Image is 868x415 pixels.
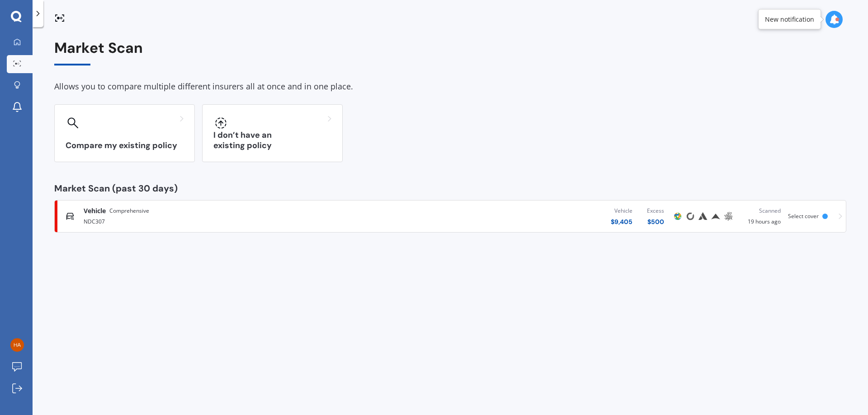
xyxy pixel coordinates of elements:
div: New notification [765,15,814,24]
div: Vehicle [611,206,632,215]
span: Comprehensive [109,206,149,215]
img: Protecta [672,211,683,222]
a: VehicleComprehensiveNDC307Vehicle$9,405Excess$500ProtectaCoveAutosureProvidentAMPScanned19 hours ... [54,200,846,233]
h3: Compare my existing policy [66,140,184,151]
img: Autosure [698,211,708,222]
div: 19 hours ago [742,206,781,226]
div: Market Scan (past 30 days) [54,184,846,193]
h3: I don’t have an existing policy [213,130,331,151]
div: Excess [647,206,664,215]
div: Scanned [742,206,781,215]
img: 8e368d035b46c562306641635cb8726c [10,338,24,352]
span: Vehicle [84,206,106,215]
div: $ 9,405 [611,217,632,226]
div: $ 500 [647,217,664,226]
div: Market Scan [54,40,846,65]
img: Provident [710,211,721,222]
img: AMP [723,211,734,222]
img: Cove [685,211,696,222]
span: Select cover [788,212,819,220]
div: Allows you to compare multiple different insurers all at once and in one place. [54,80,846,93]
div: NDC307 [84,215,368,226]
